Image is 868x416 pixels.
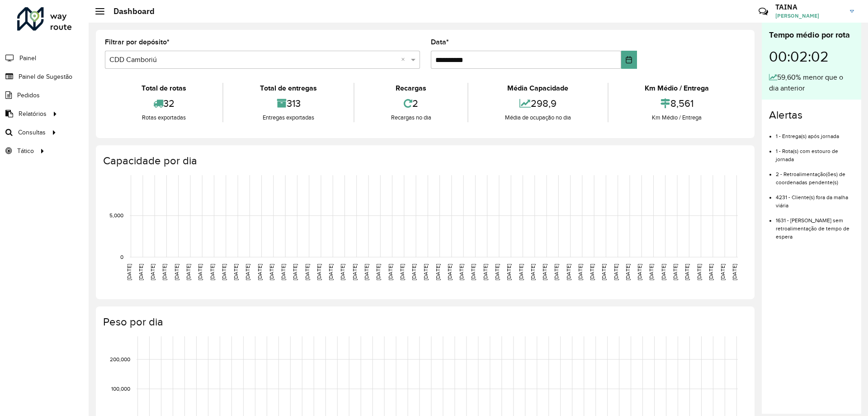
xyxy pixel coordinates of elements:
[776,125,854,140] li: 1 - Entrega(s) após jornada
[776,186,854,210] li: 4231 - Cliente(s) fora da malha viária
[209,264,215,280] text: [DATE]
[221,264,227,280] text: [DATE]
[226,113,351,122] div: Entregas exportadas
[696,264,702,280] text: [DATE]
[769,109,854,122] h4: Alertas
[107,94,220,113] div: 32
[138,264,144,280] text: [DATE]
[494,264,500,280] text: [DATE]
[775,3,843,11] h3: TAINA
[613,264,619,280] text: [DATE]
[328,264,334,280] text: [DATE]
[104,6,155,16] h2: Dashboard
[109,212,123,218] text: 5,000
[107,113,220,122] div: Rotas exportadas
[150,264,156,280] text: [DATE]
[423,264,429,280] text: [DATE]
[625,264,631,280] text: [DATE]
[226,83,351,94] div: Total de entregas
[107,83,220,94] div: Total de rotas
[769,29,854,41] div: Tempo médio por rota
[431,37,449,48] label: Data
[637,264,642,280] text: [DATE]
[672,264,678,280] text: [DATE]
[18,128,46,137] span: Consultas
[411,264,417,280] text: [DATE]
[226,94,351,113] div: 313
[518,264,524,280] text: [DATE]
[506,264,512,280] text: [DATE]
[110,356,130,362] text: 200,000
[708,264,714,280] text: [DATE]
[257,264,263,280] text: [DATE]
[357,83,465,94] div: Recargas
[292,264,298,280] text: [DATE]
[553,264,559,280] text: [DATE]
[611,83,743,94] div: Km Médio / Entrega
[660,264,666,280] text: [DATE]
[185,264,191,280] text: [DATE]
[684,264,690,280] text: [DATE]
[269,264,274,280] text: [DATE]
[17,146,34,156] span: Tático
[399,264,405,280] text: [DATE]
[471,94,605,113] div: 298,9
[280,264,286,280] text: [DATE]
[470,264,476,280] text: [DATE]
[720,264,726,280] text: [DATE]
[601,264,607,280] text: [DATE]
[435,264,441,280] text: [DATE]
[387,264,393,280] text: [DATE]
[769,41,854,72] div: 00:02:02
[174,264,179,280] text: [DATE]
[340,264,345,280] text: [DATE]
[19,109,47,119] span: Relatórios
[375,264,381,280] text: [DATE]
[776,210,854,241] li: 1631 - [PERSON_NAME] sem retroalimentação de tempo de espera
[120,254,123,260] text: 0
[447,264,453,280] text: [DATE]
[775,12,843,20] span: [PERSON_NAME]
[197,264,203,280] text: [DATE]
[577,264,583,280] text: [DATE]
[105,37,170,48] label: Filtrar por depósito
[401,54,409,65] span: Clear all
[471,83,605,94] div: Média Capacidade
[566,264,571,280] text: [DATE]
[731,264,737,280] text: [DATE]
[458,264,464,280] text: [DATE]
[471,113,605,122] div: Média de ocupação no dia
[19,53,36,63] span: Painel
[233,264,239,280] text: [DATE]
[245,264,250,280] text: [DATE]
[621,51,637,69] button: Choose Date
[357,113,465,122] div: Recargas no dia
[17,91,40,100] span: Pedidos
[161,264,167,280] text: [DATE]
[611,94,743,113] div: 8,561
[648,264,654,280] text: [DATE]
[776,140,854,163] li: 1 - Rota(s) com estouro de jornada
[754,2,773,21] a: Contato Rápido
[542,264,547,280] text: [DATE]
[304,264,310,280] text: [DATE]
[611,113,743,122] div: Km Médio / Entrega
[111,386,130,392] text: 100,000
[769,72,854,94] div: 59,60% menor que o dia anterior
[776,163,854,186] li: 2 - Retroalimentação(ões) de coordenadas pendente(s)
[363,264,369,280] text: [DATE]
[19,72,72,81] span: Painel de Sugestão
[103,154,745,167] h4: Capacidade por dia
[357,94,465,113] div: 2
[530,264,536,280] text: [DATE]
[103,316,745,329] h4: Peso por dia
[316,264,322,280] text: [DATE]
[482,264,488,280] text: [DATE]
[126,264,132,280] text: [DATE]
[589,264,595,280] text: [DATE]
[352,264,358,280] text: [DATE]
